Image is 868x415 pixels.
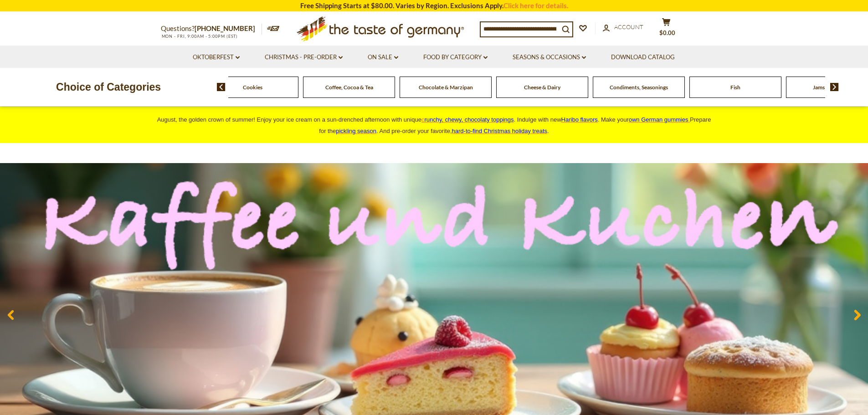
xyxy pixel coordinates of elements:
[368,52,398,62] a: On Sale
[611,52,675,62] a: Download Catalog
[161,34,238,39] span: MON - FRI, 9:00AM - 5:00PM (EST)
[336,128,376,134] a: pickling season
[610,84,668,91] a: Condiments, Seasonings
[161,23,262,35] p: Questions?
[603,22,643,32] a: Account
[195,24,255,32] a: [PHONE_NUMBER]
[217,83,226,91] img: previous arrow
[561,116,598,123] a: Haribo flavors
[730,84,740,91] a: Fish
[513,52,586,62] a: Seasons & Occasions
[614,23,643,31] span: Account
[452,128,548,134] a: hard-to-find Christmas holiday treats
[243,84,262,91] a: Cookies
[325,84,373,91] a: Coffee, Cocoa & Tea
[423,52,488,62] a: Food By Category
[503,1,568,10] a: Click here for details.
[452,128,549,134] span: .
[830,83,839,91] img: next arrow
[419,84,473,91] a: Chocolate & Marzipan
[421,116,514,123] a: crunchy, chewy, chocolaty toppings
[524,84,560,91] a: Cheese & Dairy
[813,84,852,91] a: Jams and Honey
[629,116,690,123] a: own German gummies.
[193,52,240,62] a: Oktoberfest
[424,116,514,123] span: runchy, chewy, chocolaty toppings
[659,29,675,36] span: $0.00
[265,52,343,62] a: Christmas - PRE-ORDER
[157,116,711,134] span: August, the golden crown of summer! Enjoy your ice cream on a sun-drenched afternoon with unique ...
[653,18,680,41] button: $0.00
[629,116,688,123] span: own German gummies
